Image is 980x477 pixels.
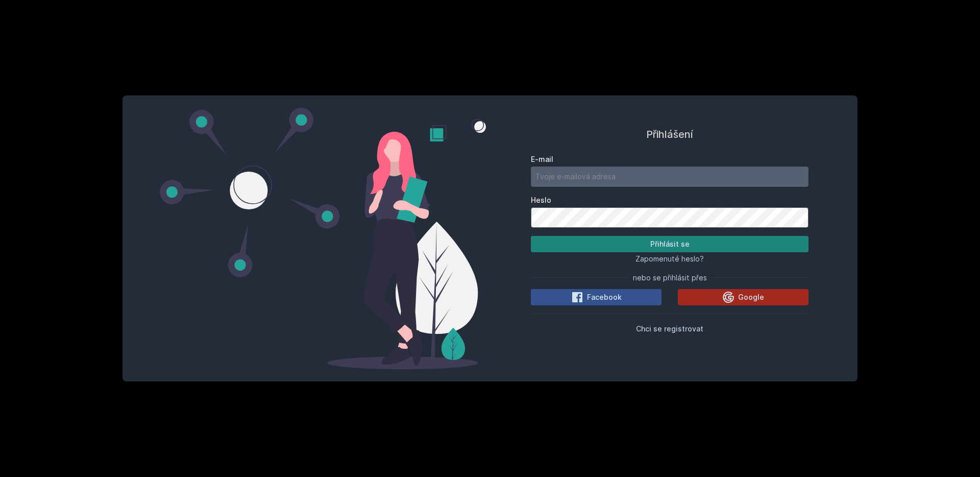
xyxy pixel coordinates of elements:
span: Zapomenuté heslo? [635,254,704,263]
button: Google [678,289,808,305]
label: E-mail [531,154,808,164]
button: Facebook [531,289,661,305]
button: Chci se registrovat [636,322,703,335]
button: Přihlásit se [531,236,808,252]
span: Facebook [587,292,622,302]
h1: Přihlášení [531,127,808,142]
span: Chci se registrovat [636,324,703,333]
input: Tvoje e-mailová adresa [531,166,808,187]
span: Google [738,292,764,302]
span: nebo se přihlásit přes [633,273,707,283]
label: Heslo [531,195,808,205]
